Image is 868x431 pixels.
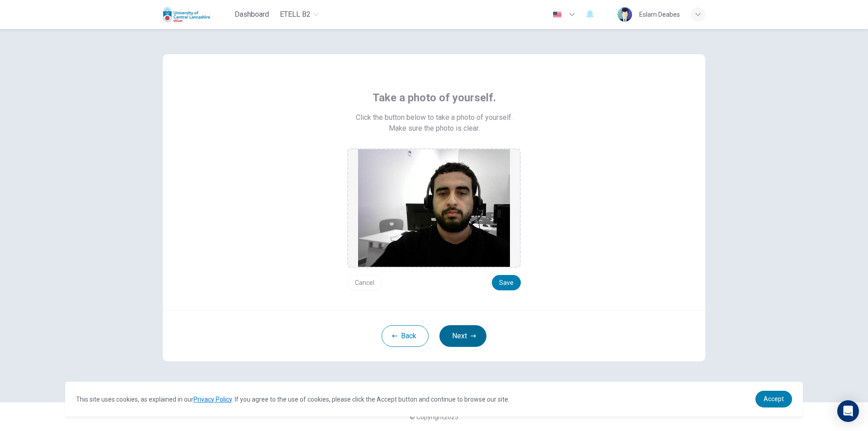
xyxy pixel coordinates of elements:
img: Uclan logo [163,5,210,24]
button: Save [492,275,521,290]
div: Open Intercom Messenger [837,400,859,422]
a: Uclan logo [163,5,231,24]
span: Dashboard [235,9,269,20]
img: preview screemshot [358,149,510,267]
button: Cancel [347,275,382,290]
span: Make sure the photo is clear. [389,123,480,134]
span: Click the button below to take a photo of yourself. [356,112,513,123]
a: dismiss cookie message [755,391,792,407]
span: Take a photo of yourself. [373,90,496,105]
button: Back [382,325,429,347]
div: Eslam Deabes [639,9,680,20]
button: Dashboard [231,6,273,23]
span: © Copyright 2025 [410,413,458,421]
img: en [552,11,563,18]
button: Next [439,325,486,347]
div: cookieconsent [65,382,803,417]
span: Accept [764,395,784,403]
span: eTELL B2 [280,9,311,20]
a: Privacy Policy [193,396,232,403]
button: eTELL B2 [276,6,322,23]
img: Profile picture [618,7,632,22]
span: This site uses cookies, as explained in our . If you agree to the use of cookies, please click th... [76,396,509,403]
